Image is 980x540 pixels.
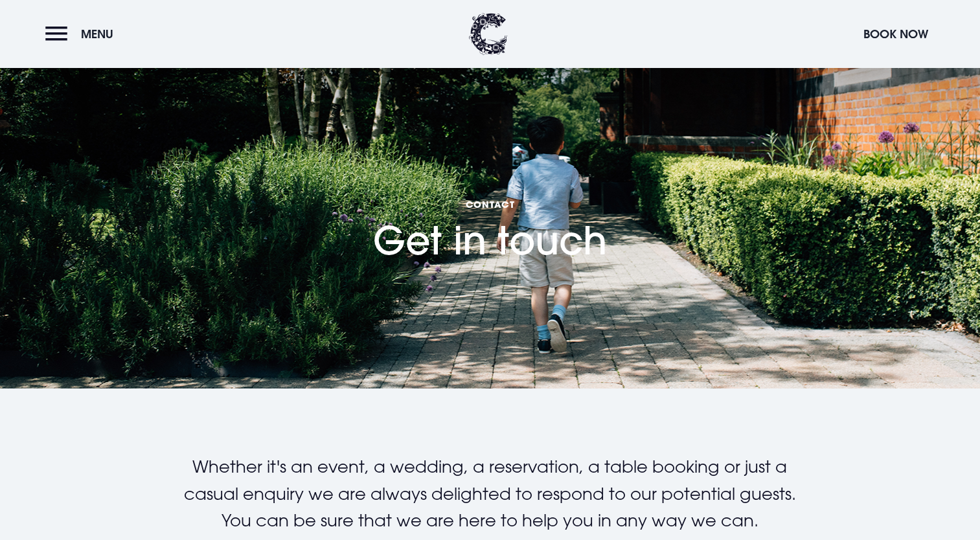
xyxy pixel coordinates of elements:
[81,27,113,41] span: Menu
[373,198,607,210] span: Contact
[857,20,935,48] button: Book Now
[469,13,508,55] img: Clandeboye Lodge
[181,453,798,534] p: Whether it's an event, a wedding, a reservation, a table booking or just a casual enquiry we are ...
[373,131,607,264] h1: Get in touch
[45,20,120,48] button: Menu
